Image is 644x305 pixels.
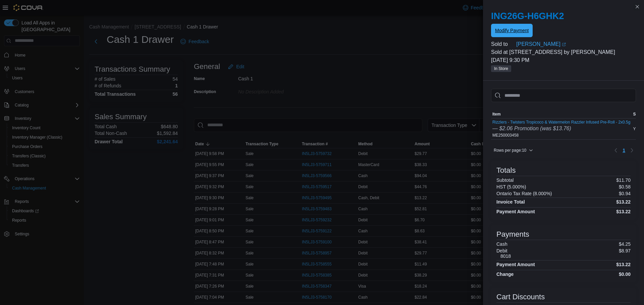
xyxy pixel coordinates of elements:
[562,43,566,47] svg: External link
[612,145,636,156] nav: Pagination for table: MemoryTable from EuiInMemoryTable
[496,293,545,301] h3: Cart Discounts
[491,110,632,118] button: Item
[620,145,628,156] ul: Pagination for table: MemoryTable from EuiInMemoryTable
[496,166,516,174] h3: Totals
[616,199,631,205] h4: $13.22
[619,241,631,247] p: $4.25
[496,272,514,277] h4: Change
[492,125,630,133] div: — $2.06 Promotion (was $13.76)
[496,262,535,267] h4: Payment Amount
[500,253,511,259] h6: 8018
[491,24,533,37] button: Modify Payment
[620,145,628,156] button: Page 1 of 1
[612,146,620,154] button: Previous page
[496,191,552,196] h6: Ontario Tax Rate (8.000%)
[616,177,631,183] p: $11.70
[496,230,529,238] h3: Payments
[619,184,631,189] p: $0.58
[496,248,511,253] h6: Debit
[491,40,515,48] div: Sold to
[516,40,636,48] a: [PERSON_NAME]External link
[494,66,508,72] span: In Store
[496,177,514,183] h6: Subtotal
[492,111,501,117] span: Item
[633,111,641,117] span: SKU
[496,241,507,247] h6: Cash
[496,199,525,205] h4: Invoice Total
[494,148,526,153] span: Rows per page : 10
[616,262,631,267] h4: $13.22
[491,65,511,72] span: In Store
[491,48,636,56] p: Sold at [STREET_ADDRESS] by [PERSON_NAME]
[619,248,631,259] p: $8.97
[492,120,630,138] div: ME250003458
[496,184,526,189] h6: HST (5.000%)
[495,27,529,34] span: Modify Payment
[491,146,536,154] button: Rows per page:10
[616,209,631,214] h4: $13.22
[623,147,625,154] span: 1
[619,191,631,196] p: $0.94
[633,3,641,11] button: Close this dialog
[619,272,631,277] h4: $0.00
[491,89,636,102] input: This is a search bar. As you type, the results lower in the page will automatically filter.
[491,11,636,21] h2: ING26G-H6GHK2
[628,146,636,154] button: Next page
[491,56,636,64] p: [DATE] 9:30 PM
[492,120,630,125] button: Rizzlers - Twisters Tropicoco & Watermelon Razzler Infused Pre-Roll - 2x0.5g
[496,209,535,214] h4: Payment Amount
